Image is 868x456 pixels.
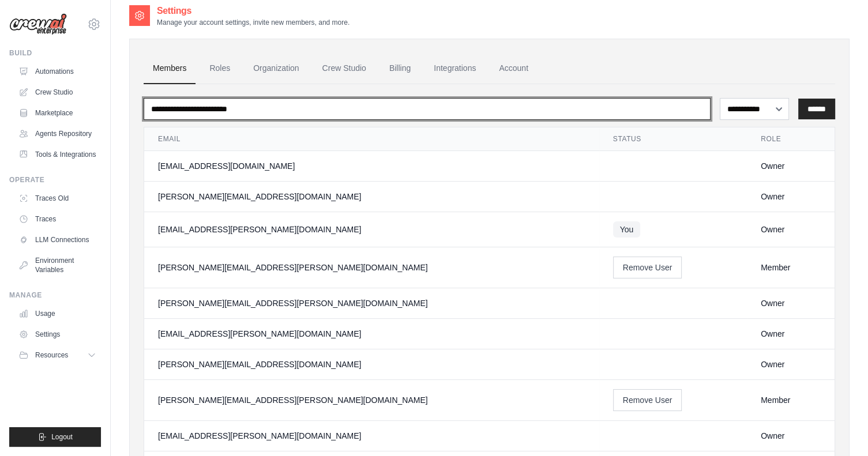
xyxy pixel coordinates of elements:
a: Automations [14,62,101,81]
span: You [613,221,641,238]
th: Email [144,127,599,151]
a: Crew Studio [313,53,375,84]
span: Logout [51,432,73,442]
div: Build [9,48,101,58]
div: [PERSON_NAME][EMAIL_ADDRESS][PERSON_NAME][DOMAIN_NAME] [158,394,585,406]
div: Member [761,262,821,273]
a: Marketplace [14,104,101,122]
a: LLM Connections [14,231,101,249]
img: Logo [9,13,67,35]
a: Settings [14,325,101,344]
button: Resources [14,346,101,364]
div: Owner [761,328,821,340]
div: [EMAIL_ADDRESS][DOMAIN_NAME] [158,160,585,172]
a: Traces [14,210,101,228]
a: Roles [200,53,239,84]
div: Owner [761,224,821,235]
a: Integrations [424,53,485,84]
a: Agents Repository [14,125,101,143]
a: Environment Variables [14,251,101,279]
a: Account [490,53,538,84]
a: Members [144,53,196,84]
th: Status [599,127,747,151]
div: Operate [9,175,101,184]
a: Tools & Integrations [14,145,101,164]
div: Owner [761,191,821,202]
div: Owner [761,430,821,442]
div: [PERSON_NAME][EMAIL_ADDRESS][PERSON_NAME][DOMAIN_NAME] [158,297,585,309]
a: Traces Old [14,189,101,208]
h2: Settings [157,4,350,18]
iframe: Chat Widget [810,401,868,456]
div: Member [761,394,821,406]
span: Resources [35,351,68,360]
a: Organization [244,53,308,84]
div: Owner [761,297,821,309]
a: Crew Studio [14,83,101,101]
button: Remove User [613,389,682,411]
div: [PERSON_NAME][EMAIL_ADDRESS][DOMAIN_NAME] [158,359,585,370]
p: Manage your account settings, invite new members, and more. [157,18,350,27]
div: Manage [9,291,101,300]
div: [EMAIL_ADDRESS][PERSON_NAME][DOMAIN_NAME] [158,328,585,340]
div: Owner [761,359,821,370]
a: Usage [14,304,101,323]
button: Logout [9,427,101,447]
div: Owner [761,160,821,172]
button: Remove User [613,257,682,278]
div: [EMAIL_ADDRESS][PERSON_NAME][DOMAIN_NAME] [158,430,585,442]
th: Role [747,127,835,151]
div: [PERSON_NAME][EMAIL_ADDRESS][PERSON_NAME][DOMAIN_NAME] [158,262,585,273]
a: Billing [380,53,420,84]
div: [PERSON_NAME][EMAIL_ADDRESS][DOMAIN_NAME] [158,191,585,202]
div: [EMAIL_ADDRESS][PERSON_NAME][DOMAIN_NAME] [158,224,585,235]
